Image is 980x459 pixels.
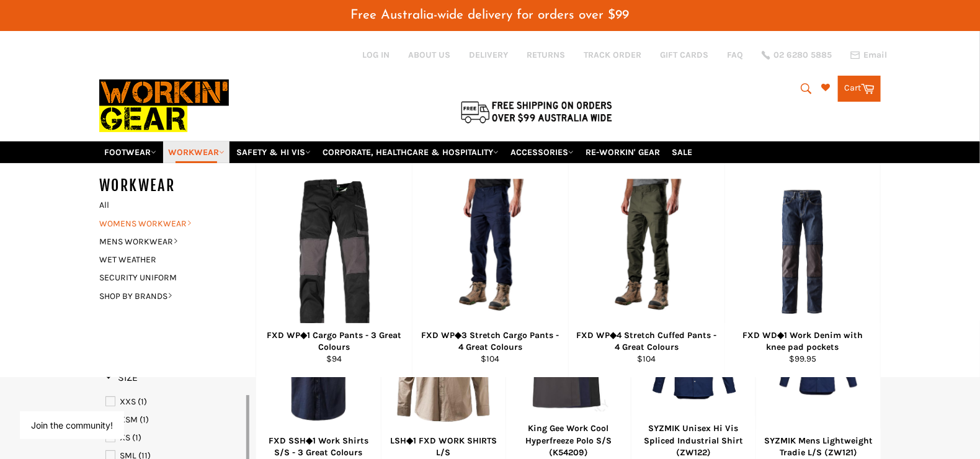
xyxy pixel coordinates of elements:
[93,269,243,287] a: SECURITY UNIFORM
[264,353,404,365] div: $94
[459,99,614,125] img: Flat $9.95 shipping Australia wide
[863,51,887,60] span: Email
[733,353,873,365] div: $99.95
[99,141,161,163] a: FOOTWEAR
[163,141,229,163] a: WORKWEAR
[724,163,881,377] a: FXD WD◆1 Work Denim with knee pad pockets - Workin' Gear FXD WD◆1 Work Denim with knee pad pocket...
[105,372,138,383] span: Size
[733,329,873,354] div: FXD WD◆1 Work Denim with knee pad pockets
[93,233,243,251] a: MENS WORKWEAR
[838,76,881,102] a: Cart
[421,353,561,365] div: $104
[506,141,579,163] a: ACCESSORIES
[514,422,623,458] div: King Gee Work Cool Hyperfreeze Polo S/S (K54209)
[598,179,695,324] img: FXD WP◆4 Stretch Cuffed Pants - 4 Great Colours
[264,435,373,459] div: FXD SSH◆1 Work Shirts S/S - 3 Great Colours
[581,141,665,163] a: RE-WORKIN' GEAR
[99,71,229,141] img: Workin Gear leaders in Workwear, Safety Boots, PPE, Uniforms. Australia's No.1 in Workwear
[140,414,149,425] span: (1)
[105,372,138,384] h3: Size
[568,163,724,377] a: FXD WP◆4 Stretch Cuffed Pants - 4 Great Colours FXD WP◆4 Stretch Cuffed Pants - 4 Great Colours $104
[120,414,138,425] span: XSM
[132,432,141,443] span: (1)
[527,49,565,61] a: RETURNS
[469,49,508,61] a: DELIVERY
[639,422,748,458] div: SYZMIK Unisex Hi Vis Spliced Industrial Shirt (ZW122)
[577,353,717,365] div: $104
[264,329,404,354] div: FXD WP◆1 Cargo Pants - 3 Great Colours
[295,179,373,324] img: FXD WP◆1 Cargo Pants - 4 Great Colours - Workin' Gear
[850,50,887,60] a: Email
[93,196,256,214] a: All
[762,51,832,60] a: 02 6280 5885
[773,51,832,60] span: 02 6280 5885
[362,50,390,60] a: Log in
[389,435,498,459] div: LSH◆1 FXD WORK SHIRTS L/S
[351,9,630,22] span: Free Australia-wide delivery for orders over $99
[120,396,136,407] span: XXS
[408,49,450,61] a: ABOUT US
[120,432,130,443] span: XS
[421,329,561,354] div: FXD WP◆3 Stretch Cargo Pants - 4 Great Colours
[764,435,873,459] div: SYZMIK Mens Lightweight Tradie L/S (ZW121)
[99,176,256,196] h5: WORKWEAR
[105,413,244,427] a: XSM
[577,329,717,354] div: FXD WP◆4 Stretch Cuffed Pants - 4 Great Colours
[412,163,568,377] a: FXD WP◆3 Stretch Cargo Pants - 4 Great Colours FXD WP◆3 Stretch Cargo Pants - 4 Great Colours $104
[727,49,743,61] a: FAQ
[584,49,641,61] a: TRACK ORDER
[256,163,412,377] a: FXD WP◆1 Cargo Pants - 4 Great Colours - Workin' Gear FXD WP◆1 Cargo Pants - 3 Great Colours $94
[93,287,243,305] a: SHOP BY BRANDS
[31,420,113,430] button: Join the community!
[442,179,539,324] img: FXD WP◆3 Stretch Cargo Pants - 4 Great Colours
[105,395,244,409] a: XXS
[741,190,865,314] img: FXD WD◆1 Work Denim with knee pad pockets - Workin' Gear
[93,215,243,233] a: WOMENS WORKWEAR
[667,141,697,163] a: SALE
[105,431,244,445] a: XS
[660,49,708,61] a: GIFT CARDS
[138,396,147,407] span: (1)
[93,251,243,269] a: WET WEATHER
[231,141,316,163] a: SAFETY & HI VIS
[318,141,504,163] a: CORPORATE, HEALTHCARE & HOSPITALITY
